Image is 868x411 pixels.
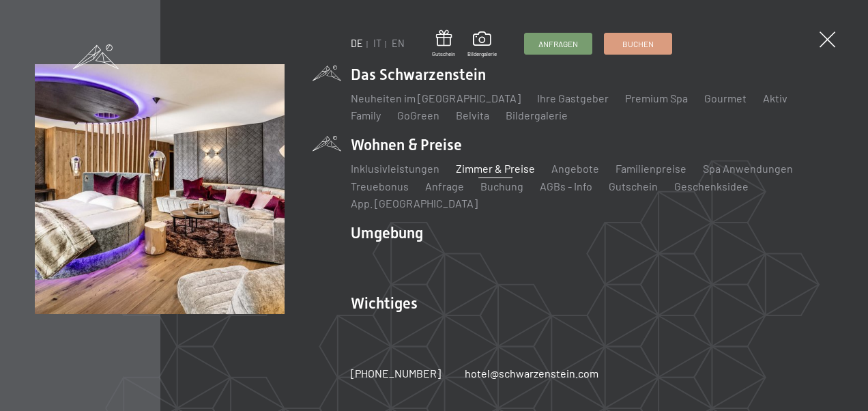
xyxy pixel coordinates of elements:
a: Family [351,109,381,122]
a: Spa Anwendungen [703,162,793,175]
a: Anfragen [525,33,592,54]
a: Treuebonus [351,180,409,193]
a: Ihre Gastgeber [537,91,609,104]
a: DE [351,38,363,49]
a: Aktiv [763,91,787,104]
a: Neuheiten im [GEOGRAPHIC_DATA] [351,91,521,104]
a: App. [GEOGRAPHIC_DATA] [351,197,478,210]
a: Gutschein [432,30,455,58]
a: hotel@schwarzenstein.com [465,366,598,381]
a: Bildergalerie [506,109,568,122]
a: Anfrage [425,180,464,193]
span: Gutschein [432,51,455,58]
span: Buchen [622,38,654,50]
span: Bildergalerie [467,51,497,58]
a: AGBs - Info [540,180,592,193]
span: Anfragen [538,38,578,50]
a: Buchung [480,180,523,193]
a: Belvita [456,109,489,122]
a: Familienpreise [616,162,686,175]
a: Premium Spa [625,91,688,104]
a: IT [373,38,381,49]
a: Gutschein [609,180,658,193]
a: Buchen [605,33,671,54]
a: EN [392,38,405,49]
a: Angebote [551,162,599,175]
span: [PHONE_NUMBER] [351,367,441,380]
a: Zimmer & Preise [456,162,535,175]
a: [PHONE_NUMBER] [351,366,441,381]
a: Geschenksidee [674,180,749,193]
a: Inklusivleistungen [351,162,439,175]
img: Wellnesshotel Südtirol SCHWARZENSTEIN - Wellnessurlaub in den Alpen, Wandern und Wellness [35,64,285,314]
a: GoGreen [397,109,439,122]
a: Gourmet [704,91,747,104]
a: Bildergalerie [467,31,497,57]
